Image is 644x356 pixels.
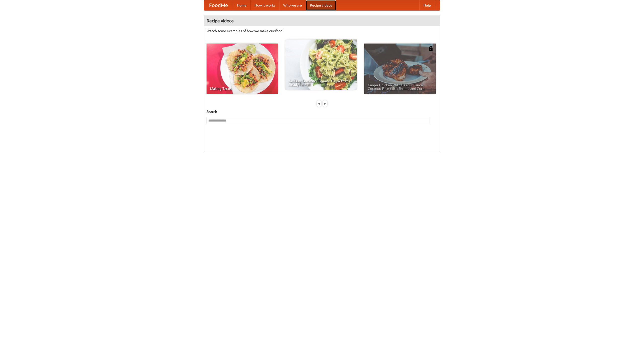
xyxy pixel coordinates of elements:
span: Making Tacos [210,87,274,90]
h4: Recipe videos [204,16,440,26]
a: Making Tacos [207,44,278,94]
span: An Easy, Summery Tomato Pasta That's Ready for Fall [289,79,353,86]
a: FoodMe [204,0,233,10]
h5: Search [207,109,437,114]
a: Recipe videos [306,0,336,10]
p: Watch some examples of how we make our food! [207,28,437,33]
div: » [323,100,327,107]
a: An Easy, Summery Tomato Pasta That's Ready for Fall [285,39,357,90]
div: « [317,100,321,107]
a: How it works [251,0,279,10]
a: Who we are [279,0,306,10]
img: 483408.png [428,46,433,51]
a: Help [419,0,435,10]
a: Home [233,0,251,10]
